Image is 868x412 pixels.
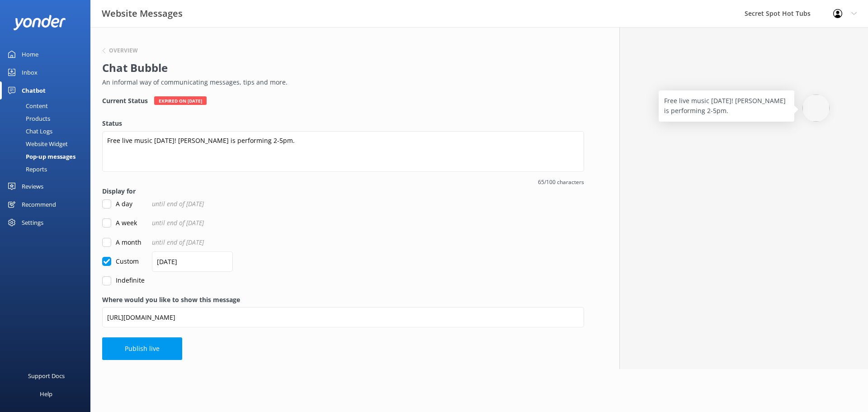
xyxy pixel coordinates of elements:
[14,15,66,30] img: yonder-white-logo.png
[102,295,584,305] label: Where would you like to show this message
[5,163,47,175] div: Reports
[102,337,182,360] button: Publish live
[109,48,138,53] h6: Overview
[102,186,584,196] label: Display for
[664,96,789,116] p: Free live music [DATE]! [PERSON_NAME] is performing 2-5pm.
[152,199,204,209] span: until end of [DATE]
[102,48,138,53] button: Overview
[28,367,65,385] div: Support Docs
[102,118,584,128] label: Status
[5,99,48,112] div: Content
[22,81,46,99] div: Chatbot
[102,96,148,105] h4: Current Status
[5,163,90,175] a: Reports
[102,218,137,228] label: A week
[22,195,56,213] div: Recommend
[152,237,204,247] span: until end of [DATE]
[22,63,38,81] div: Inbox
[102,59,580,76] h2: Chat Bubble
[154,96,207,105] div: Expired on [DATE]
[102,237,142,247] label: A month
[5,99,90,112] a: Content
[5,125,52,137] div: Chat Logs
[102,77,580,87] p: An informal way of communicating messages, tips and more.
[40,385,52,403] div: Help
[102,199,132,209] label: A day
[102,307,584,327] input: https://www.example.com/page
[152,218,204,228] span: until end of [DATE]
[22,45,38,63] div: Home
[5,150,75,163] div: Pop-up messages
[22,213,43,232] div: Settings
[5,137,90,150] a: Website Widget
[5,137,68,150] div: Website Widget
[102,178,584,186] span: 65/100 characters
[5,112,50,125] div: Products
[102,6,183,21] h3: Website Messages
[152,251,233,272] input: dd/mm/yyyy
[22,177,43,195] div: Reviews
[102,131,584,172] textarea: Free live music [DATE]! [PERSON_NAME] is performing 2-5pm.
[5,150,90,163] a: Pop-up messages
[102,256,139,266] label: Custom
[5,125,90,137] a: Chat Logs
[5,112,90,125] a: Products
[102,275,145,285] label: Indefinite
